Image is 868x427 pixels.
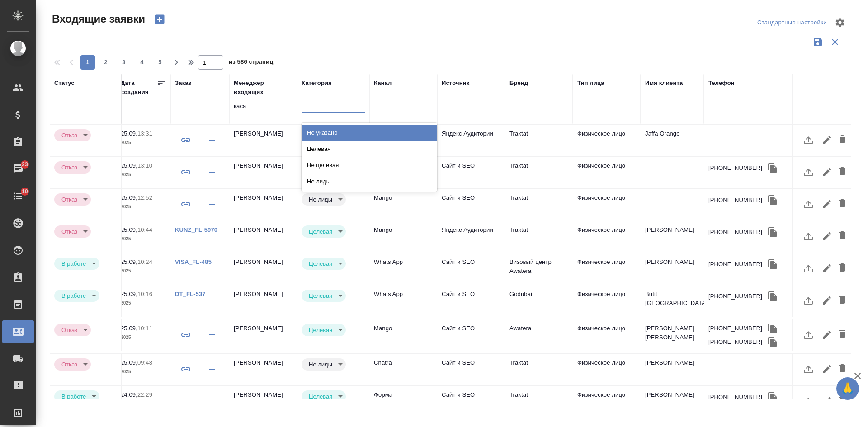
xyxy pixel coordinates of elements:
button: Редактировать [819,129,835,151]
td: [PERSON_NAME] [229,354,297,385]
div: Телефон [708,79,735,88]
td: [PERSON_NAME] [229,221,297,253]
td: Whats App [369,285,437,317]
div: Отказ [54,290,99,302]
button: Удалить [835,161,850,183]
div: Канал [374,79,392,88]
div: Категория [302,79,332,88]
p: 2025 [121,170,166,179]
button: Загрузить файл [797,258,819,279]
div: Отказ [302,324,346,336]
td: [PERSON_NAME] [229,189,297,221]
button: Целевая [306,393,335,400]
div: Статус [54,79,75,88]
button: Привязать к существующему заказу [175,161,197,183]
div: Не целевая [302,157,437,174]
p: 10:11 [137,325,152,332]
td: Traktat [505,221,573,253]
button: Привязать к существующему заказу [175,358,197,380]
p: 2025 [121,333,166,342]
p: 09:48 [137,359,152,366]
button: Отказ [59,196,80,203]
button: Привязать к существующему заказу [175,390,197,412]
div: [PHONE_NUMBER] [708,338,762,347]
td: [PERSON_NAME] [641,253,704,285]
div: Дата создания [121,79,157,97]
div: Отказ [54,193,91,206]
a: 23 [2,158,34,180]
button: Скопировать [766,335,779,349]
button: Загрузить файл [797,129,819,151]
td: Mango [369,189,437,221]
span: 10 [16,187,33,196]
div: Отказ [302,225,346,238]
button: В работе [59,292,89,300]
div: Бренд [509,79,528,88]
td: [PERSON_NAME] [229,319,297,351]
button: Скопировать [766,258,779,271]
div: Не указано [302,125,437,141]
p: 2025 [121,235,166,244]
button: Редактировать [819,324,835,346]
button: Отказ [59,361,80,368]
button: Создать заказ [201,193,223,215]
span: 2 [99,58,113,67]
td: Сайт и SEO [437,157,505,188]
td: [PERSON_NAME] [229,125,297,156]
button: Редактировать [819,193,835,215]
button: Отказ [59,164,80,171]
div: Отказ [54,161,91,174]
button: Целевая [306,292,335,300]
td: Jaffa Orange [641,125,704,156]
td: Сайт и SEO [437,189,505,221]
button: Создать заказ [201,390,223,412]
p: 25.09, [121,291,137,297]
div: [PHONE_NUMBER] [708,164,762,173]
span: 23 [16,160,33,169]
span: Входящие заявки [50,12,145,26]
p: 25.09, [121,226,137,233]
button: Привязать к существующему заказу [175,324,197,346]
td: [PERSON_NAME] [229,157,297,188]
td: Traktat [505,354,573,385]
p: 25.09, [121,359,137,366]
div: Отказ [302,390,346,403]
p: 2025 [121,299,166,308]
td: Визовый центр Awatera [505,253,573,285]
p: 25.09, [121,162,137,169]
button: Редактировать [819,390,835,412]
span: 4 [135,58,149,67]
td: Сайт и SEO [437,319,505,351]
button: Редактировать [819,358,835,380]
button: Загрузить файл [797,193,819,215]
div: Это спам, фрилансеры, текущие клиенты и т.д. [302,358,365,371]
button: Редактировать [819,225,835,247]
button: Редактировать [819,258,835,279]
p: 22:29 [137,391,152,398]
td: Физическое лицо [573,319,641,351]
button: Создать заказ [201,161,223,183]
button: В работе [59,260,89,267]
button: Привязать к существующему заказу [175,129,197,151]
a: KUNZ_FL-5970 [175,226,217,233]
div: Имя клиента [645,79,683,88]
td: Awatera [505,319,573,351]
button: Удалить [835,193,850,215]
p: 2025 [121,267,166,276]
td: Физическое лицо [573,386,641,418]
div: Отказ [302,193,346,206]
td: Butit [GEOGRAPHIC_DATA] [641,285,704,317]
button: Удалить [835,290,850,311]
td: [PERSON_NAME] [229,386,297,418]
button: 4 [135,55,149,70]
button: Скопировать [766,390,779,404]
td: Chatra [369,354,437,385]
p: 25.09, [121,258,137,265]
button: Целевая [306,326,335,334]
td: Яндекс Аудитории [437,125,505,156]
p: 2025 [121,202,166,211]
span: из 586 страниц [229,56,273,70]
button: Удалить [835,129,850,151]
td: [PERSON_NAME] [229,285,297,317]
td: [PERSON_NAME] [PERSON_NAME] [641,319,704,351]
